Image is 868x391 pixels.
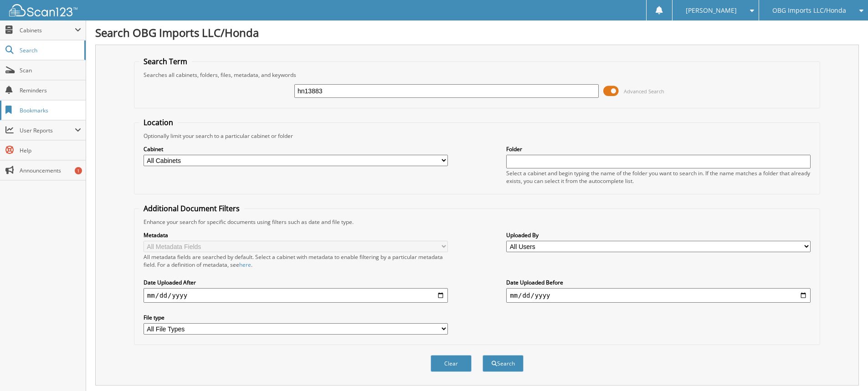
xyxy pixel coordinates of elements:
legend: Location [139,117,178,127]
span: [PERSON_NAME] [686,8,737,13]
span: Advanced Search [624,88,664,95]
iframe: Chat Widget [822,347,868,391]
label: Folder [506,145,811,153]
span: OBG Imports LLC/Honda [772,8,846,13]
div: Searches all cabinets, folders, files, metadata, and keywords [139,71,815,79]
div: Optionally limit your search to a particular cabinet or folder [139,132,815,140]
span: Scan [20,66,81,74]
span: User Reports [20,127,75,134]
span: Search [20,46,80,54]
label: Date Uploaded After [144,279,448,286]
div: 1 [75,167,82,174]
label: Date Uploaded Before [506,279,811,286]
button: Search [483,355,524,372]
div: All metadata fields are searched by default. Select a cabinet with metadata to enable filtering b... [144,253,448,269]
label: Uploaded By [506,231,811,239]
input: start [144,288,448,303]
a: here [239,261,251,269]
h1: Search OBG Imports LLC/Honda [95,25,859,40]
legend: Additional Document Filters [139,203,244,213]
label: Cabinet [144,145,448,153]
div: Select a cabinet and begin typing the name of the folder you want to search in. If the name match... [506,169,811,185]
label: File type [144,314,448,321]
span: Help [20,147,81,154]
legend: Search Term [139,56,192,66]
img: scan123-logo-white.svg [9,4,77,16]
span: Announcements [20,167,81,174]
span: Reminders [20,86,81,94]
div: Enhance your search for specific documents using filters such as date and file type. [139,218,815,226]
button: Clear [431,355,472,372]
span: Cabinets [20,26,75,34]
input: end [506,288,811,303]
label: Metadata [144,231,448,239]
span: Bookmarks [20,107,81,114]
